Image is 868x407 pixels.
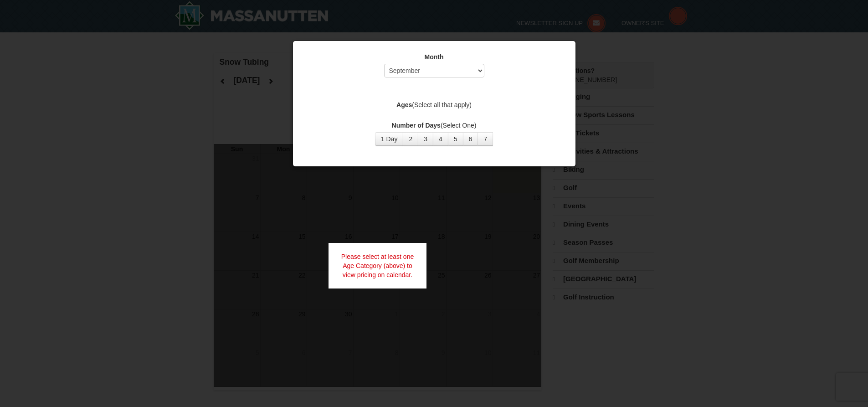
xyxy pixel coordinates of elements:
[433,132,448,146] button: 4
[403,132,418,146] button: 2
[396,101,412,108] strong: Ages
[304,121,564,130] label: (Select One)
[375,132,404,146] button: 1 Day
[448,132,463,146] button: 5
[304,100,564,109] label: (Select all that apply)
[463,132,478,146] button: 6
[425,53,444,61] strong: Month
[478,132,493,146] button: 7
[418,132,433,146] button: 3
[329,243,427,289] div: Please select at least one Age Category (above) to view pricing on calendar.
[392,122,441,129] strong: Number of Days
